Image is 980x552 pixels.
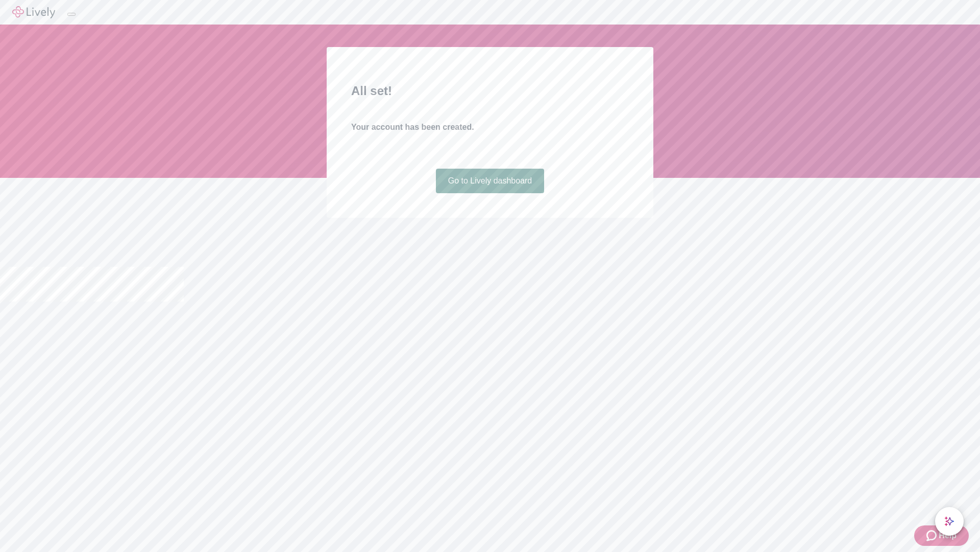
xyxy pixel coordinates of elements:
[926,530,939,542] svg: Zendesk support icon
[939,530,957,542] span: Help
[436,169,545,193] a: Go to Lively dashboard
[351,121,629,133] h4: Your account has been created.
[944,516,954,526] svg: Lively AI Assistant
[12,6,55,18] img: Lively
[351,82,629,100] h2: All set!
[67,13,76,16] button: Log out
[935,507,964,536] button: chat
[914,525,969,546] button: Zendesk support iconHelp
